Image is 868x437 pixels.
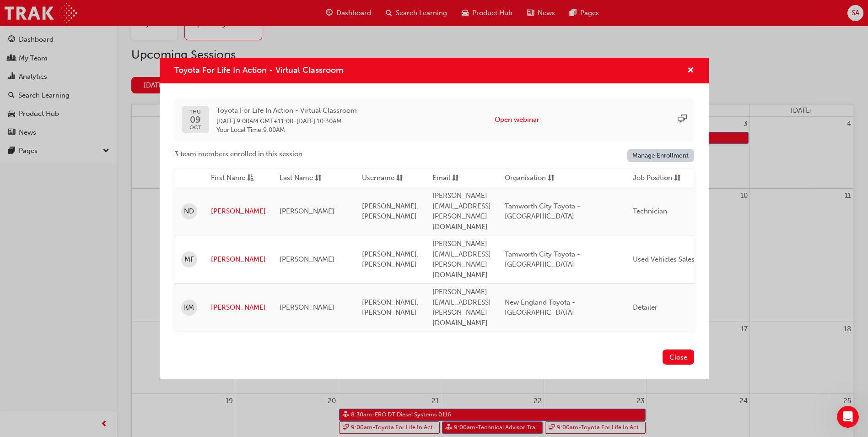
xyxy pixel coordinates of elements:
button: Open webinar [495,115,539,125]
span: [PERSON_NAME] [280,255,334,263]
span: Toyota For Life In Action - Virtual Classroom [174,65,343,75]
span: 09 Oct 2025 9:00AM GMT+11:00 [216,117,293,125]
button: Close [663,350,694,365]
a: [PERSON_NAME] [211,206,266,217]
span: Your Local Time : 9:00AM [216,126,357,134]
span: [PERSON_NAME][EMAIL_ADDRESS][PERSON_NAME][DOMAIN_NAME] [432,240,491,279]
span: 09 [189,115,201,125]
span: sessionType_ONLINE_URL-icon [678,115,687,125]
span: 3 team members enrolled in this session [174,149,302,159]
span: cross-icon [687,67,694,75]
iframe: Intercom live chat [837,406,859,428]
span: 09 Oct 2025 10:30AM [297,117,342,125]
span: THU [189,109,201,115]
span: Tamworth City Toyota - [GEOGRAPHIC_DATA] [505,202,580,221]
button: Usernamesorting-icon [362,173,412,184]
span: First Name [211,173,245,184]
a: Manage Enrollment [627,149,694,162]
button: Job Positionsorting-icon [633,173,683,184]
span: Technician [633,207,667,215]
span: [PERSON_NAME].[PERSON_NAME] [362,250,419,269]
div: Toyota For Life In Action - Virtual Classroom [160,58,709,380]
a: [PERSON_NAME] [211,302,266,313]
span: [PERSON_NAME][EMAIL_ADDRESS][PERSON_NAME][DOMAIN_NAME] [432,288,491,327]
span: Username [362,173,394,184]
span: Organisation [505,173,546,184]
span: asc-icon [247,173,254,184]
button: Last Namesorting-icon [280,173,330,184]
span: sorting-icon [674,173,681,184]
span: KM [184,302,194,313]
a: [PERSON_NAME] [211,254,266,265]
span: sorting-icon [315,173,322,184]
span: sorting-icon [548,173,555,184]
span: Tamworth City Toyota - [GEOGRAPHIC_DATA] [505,250,580,269]
span: New England Toyota - [GEOGRAPHIC_DATA] [505,298,575,317]
span: Job Position [633,173,672,184]
span: OCT [189,125,201,131]
span: Detailer [633,303,658,311]
button: cross-icon [687,65,694,76]
button: Organisationsorting-icon [505,173,555,184]
span: [PERSON_NAME] [280,303,334,311]
span: [PERSON_NAME] [280,207,334,215]
button: Emailsorting-icon [432,173,483,184]
span: [PERSON_NAME].[PERSON_NAME] [362,298,419,317]
span: ND [184,206,194,217]
span: Last Name [280,173,313,184]
span: [PERSON_NAME].[PERSON_NAME] [362,202,419,221]
span: [PERSON_NAME][EMAIL_ADDRESS][PERSON_NAME][DOMAIN_NAME] [432,191,491,231]
span: sorting-icon [396,173,403,184]
span: Toyota For Life In Action - Virtual Classroom [216,105,357,116]
span: Email [432,173,450,184]
span: sorting-icon [452,173,459,184]
span: MF [184,254,194,265]
button: First Nameasc-icon [211,173,261,184]
div: - [216,105,357,134]
span: Used Vehicles Sales Consultant [633,255,731,263]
